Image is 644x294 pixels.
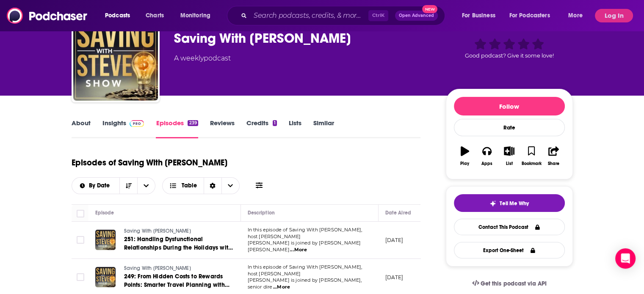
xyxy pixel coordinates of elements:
[462,10,495,22] span: For Business
[250,9,368,22] input: Search podcasts, credits, & more...
[146,10,164,22] span: Charts
[399,14,434,18] span: Open Advanced
[119,178,137,194] button: Sort Direction
[481,161,492,166] div: Apps
[248,277,362,290] span: [PERSON_NAME] is joined by [PERSON_NAME], senior dire
[248,264,362,277] span: In this episode of Saving With [PERSON_NAME], host [PERSON_NAME]
[615,248,636,269] div: Open Intercom Messenger
[248,240,361,253] span: [PERSON_NAME] is joined by [PERSON_NAME] [PERSON_NAME]
[124,228,234,235] a: Saving With [PERSON_NAME]
[368,10,388,21] span: Ctrl K
[385,274,404,281] p: [DATE]
[72,157,227,168] h1: Episodes of Saving With [PERSON_NAME]
[465,273,553,294] a: Get this podcast via API
[454,219,565,235] a: Contact This Podcast
[124,235,234,252] a: 251: Handling Dysfunctional Relationships During the Holidays with [PERSON_NAME] [PERSON_NAME]
[521,161,541,166] div: Bookmark
[489,200,496,207] img: tell me why sparkle
[89,183,113,189] span: By Date
[548,161,559,166] div: Share
[246,119,277,138] a: Credits1
[460,161,469,166] div: Play
[385,208,411,218] div: Date Aired
[506,161,513,166] div: List
[72,177,156,194] h2: Choose List sort
[395,11,438,21] button: Open AdvancedNew
[204,178,221,194] div: Sort Direction
[235,6,453,25] div: Search podcasts, credits, & more...
[124,265,191,271] span: Saving With [PERSON_NAME]
[520,141,542,171] button: Bookmark
[124,265,234,272] a: Saving With [PERSON_NAME]
[162,177,240,194] button: Choose View
[422,5,437,13] span: New
[289,119,301,138] a: Lists
[72,119,91,138] a: About
[476,141,498,171] button: Apps
[77,236,84,244] span: Toggle select row
[454,97,565,115] button: Follow
[140,9,169,22] a: Charts
[273,284,290,291] span: ...More
[130,120,144,127] img: Podchaser Pro
[456,9,506,22] button: open menu
[454,119,565,136] div: Rate
[248,208,275,218] div: Description
[210,119,235,138] a: Reviews
[454,141,476,171] button: Play
[504,9,562,22] button: open menu
[385,236,404,244] p: [DATE]
[500,200,529,207] span: Tell Me Why
[313,119,334,138] a: Similar
[509,10,550,22] span: For Podcasters
[124,272,234,289] a: 249: From Hidden Costs to Rewards Points: Smarter Travel Planning with [PERSON_NAME]
[174,53,231,63] div: A weekly podcast
[481,280,546,287] span: Get this podcast via API
[290,247,307,253] span: ...More
[174,9,221,22] button: open menu
[137,178,155,194] button: open menu
[446,22,573,74] div: Good podcast? Give it some love!
[124,236,233,260] span: 251: Handling Dysfunctional Relationships During the Holidays with [PERSON_NAME] [PERSON_NAME]
[248,227,362,239] span: In this episode of Saving With [PERSON_NAME], host [PERSON_NAME]
[102,119,144,138] a: InsightsPodchaser Pro
[568,10,583,22] span: More
[95,208,114,218] div: Episode
[562,9,593,22] button: open menu
[454,194,565,212] button: tell me why sparkleTell Me Why
[105,10,130,22] span: Podcasts
[465,52,554,59] span: Good podcast? Give it some love!
[99,9,141,22] button: open menu
[273,120,277,126] div: 1
[124,228,191,234] span: Saving With [PERSON_NAME]
[188,120,198,126] div: 239
[156,119,198,138] a: Episodes239
[77,273,84,281] span: Toggle select row
[542,141,564,171] button: Share
[454,242,565,258] button: Export One-Sheet
[595,9,633,22] button: Log In
[73,16,158,101] img: Saving With Steve
[498,141,520,171] button: List
[180,10,210,22] span: Monitoring
[182,183,197,189] span: Table
[7,8,88,24] img: Podchaser - Follow, Share and Rate Podcasts
[72,183,120,189] button: open menu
